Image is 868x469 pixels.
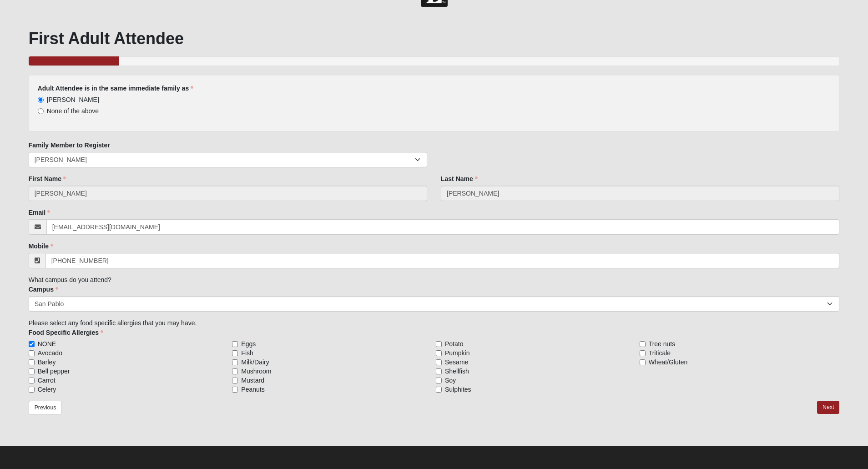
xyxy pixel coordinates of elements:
[38,97,44,103] input: [PERSON_NAME]
[47,96,99,103] span: [PERSON_NAME]
[29,208,50,217] label: Email
[29,387,35,393] input: Celery
[436,359,442,365] input: Sesame
[29,141,110,150] label: Family Member to Register
[29,368,35,374] input: Bell pepper
[640,350,646,356] input: Triticale
[445,339,463,348] span: Potato
[436,350,442,356] input: Pumpkin
[29,29,840,48] h1: First Adult Attendee
[436,341,442,347] input: Potato
[47,107,99,115] span: None of the above
[241,385,264,394] span: Peanuts
[232,387,238,393] input: Peanuts
[436,368,442,374] input: Shellfish
[29,328,103,337] label: Food Specific Allergies
[817,401,839,414] a: Next
[29,341,35,347] input: NONE
[38,339,56,348] span: NONE
[241,376,264,385] span: Mustard
[640,359,646,365] input: Wheat/Gluten
[29,401,62,415] a: Previous
[445,367,469,376] span: Shellfish
[445,385,471,394] span: Sulphites
[232,368,238,374] input: Mushroom
[232,341,238,347] input: Eggs
[649,348,671,358] span: Triticale
[38,376,56,385] span: Carrot
[38,358,56,367] span: Barley
[29,75,840,394] div: What campus do you attend? Please select any food specific allergies that you may have.
[38,385,56,394] span: Celery
[29,174,66,183] label: First Name
[436,387,442,393] input: Sulphites
[29,359,35,365] input: Barley
[445,348,469,358] span: Pumpkin
[649,339,676,348] span: Tree nuts
[29,285,58,294] label: Campus
[38,84,193,93] label: Adult Attendee is in the same immediate family as
[241,348,253,358] span: Fish
[445,376,456,385] span: Soy
[232,378,238,383] input: Mustard
[241,358,269,367] span: Milk/Dairy
[241,367,271,376] span: Mushroom
[38,348,62,358] span: Avocado
[640,341,646,347] input: Tree nuts
[241,339,256,348] span: Eggs
[232,350,238,356] input: Fish
[441,174,478,183] label: Last Name
[232,359,238,365] input: Milk/Dairy
[445,358,468,367] span: Sesame
[649,358,688,367] span: Wheat/Gluten
[436,378,442,383] input: Soy
[29,350,35,356] input: Avocado
[38,367,70,376] span: Bell pepper
[29,242,53,251] label: Mobile
[38,108,44,114] input: None of the above
[29,378,35,383] input: Carrot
